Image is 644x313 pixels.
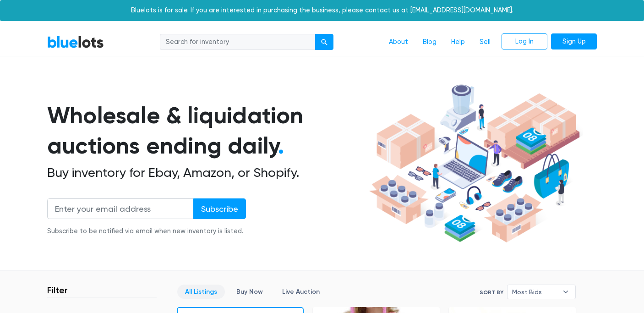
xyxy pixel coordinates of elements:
[193,198,246,219] input: Subscribe
[366,80,583,247] img: hero-ee84e7d0318cb26816c560f6b4441b76977f77a177738b4e94f68c95b2b83dbb.png
[444,33,472,51] a: Help
[47,198,194,219] input: Enter your email address
[47,100,366,161] h1: Wholesale & liquidation auctions ending daily
[472,33,498,51] a: Sell
[47,226,246,236] div: Subscribe to be notified via email when new inventory is listed.
[229,285,271,299] a: Buy Now
[415,33,444,51] a: Blog
[177,285,225,299] a: All Listings
[47,165,366,181] h2: Buy inventory for Ebay, Amazon, or Shopify.
[502,33,547,50] a: Log In
[274,285,327,299] a: Live Auction
[382,33,415,51] a: About
[512,285,558,299] span: Most Bids
[278,132,284,159] span: .
[47,35,104,49] a: BlueLots
[551,33,597,50] a: Sign Up
[160,34,316,50] input: Search for inventory
[47,285,68,296] h3: Filter
[480,288,503,297] label: Sort By
[556,285,575,299] b: ▾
